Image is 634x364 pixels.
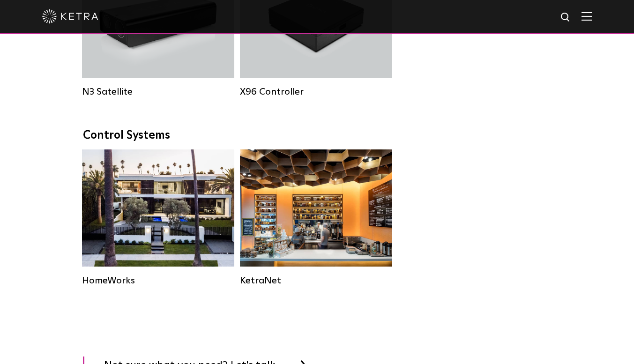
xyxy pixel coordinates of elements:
a: HomeWorks Residential Solution [82,149,234,286]
div: N3 Satellite [82,86,234,97]
a: KetraNet Legacy System [240,149,392,286]
img: Hamburger%20Nav.svg [582,12,592,21]
img: ketra-logo-2019-white [42,9,98,23]
div: X96 Controller [240,86,392,97]
div: HomeWorks [82,275,234,286]
div: KetraNet [240,275,392,286]
img: search icon [560,12,572,23]
div: Control Systems [83,129,552,142]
